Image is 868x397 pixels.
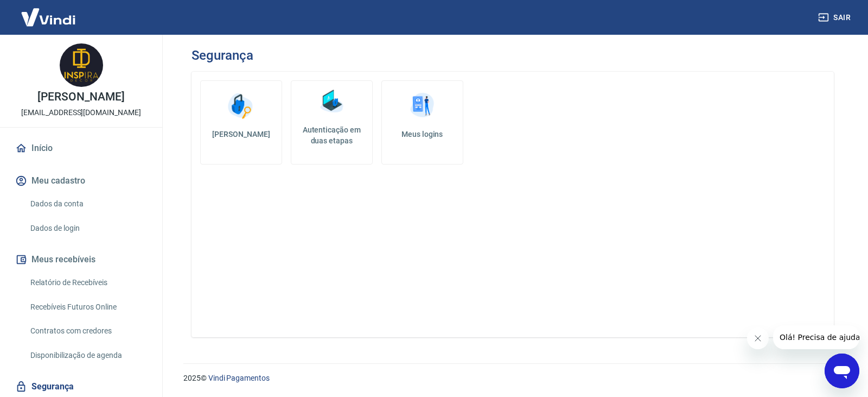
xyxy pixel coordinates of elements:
[381,80,463,165] a: Meus logins
[209,129,273,140] h5: [PERSON_NAME]
[406,90,438,122] img: Meus logins
[7,8,91,16] span: Olá! Precisa de ajuda?
[816,8,855,28] button: Sair
[26,320,149,342] a: Contratos com credores
[26,217,149,240] a: Dados de login
[26,193,149,215] a: Dados da conta
[192,48,253,63] h3: Segurança
[291,80,373,165] a: Autenticação em duas etapas
[37,91,124,103] p: [PERSON_NAME]
[13,248,149,272] button: Meus recebíveis
[773,325,859,349] iframe: Mensagem da empresa
[747,327,769,349] iframe: Fechar mensagem
[315,85,348,118] img: Autenticação em duas etapas
[13,1,84,34] img: Vindi
[183,373,842,384] p: 2025 ©
[391,129,454,140] h5: Meus logins
[26,344,149,367] a: Disponibilização de agenda
[26,272,149,294] a: Relatório de Recebíveis
[296,124,368,146] h5: Autenticação em duas etapas
[200,80,282,165] a: [PERSON_NAME]
[26,296,149,318] a: Recebíveis Futuros Online
[60,43,103,87] img: fe4531b5-9ed3-488b-be52-a9bd7b34c41f.jpeg
[225,90,257,122] img: Alterar senha
[21,107,141,118] p: [EMAIL_ADDRESS][DOMAIN_NAME]
[13,136,149,160] a: Início
[13,169,149,193] button: Meu cadastro
[825,354,859,388] iframe: Botão para abrir a janela de mensagens
[208,374,270,382] a: Vindi Pagamentos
